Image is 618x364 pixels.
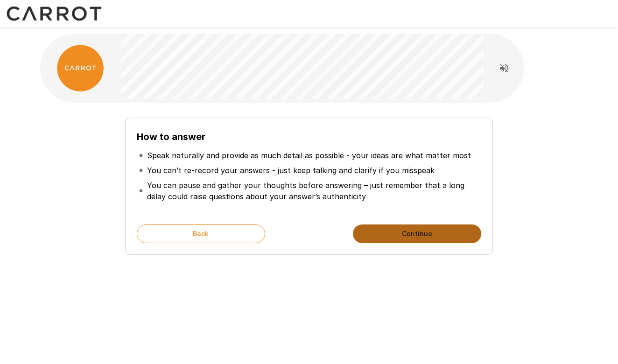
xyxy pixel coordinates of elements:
[353,224,481,243] button: Continue
[495,59,513,77] button: Read questions aloud
[137,131,205,142] b: How to answer
[147,180,479,202] p: You can pause and gather your thoughts before answering – just remember that a long delay could r...
[147,150,471,161] p: Speak naturally and provide as much detail as possible - your ideas are what matter most
[147,165,435,176] p: You can’t re-record your answers - just keep talking and clarify if you misspeak
[137,224,265,243] button: Back
[57,45,104,91] img: carrot_logo.png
